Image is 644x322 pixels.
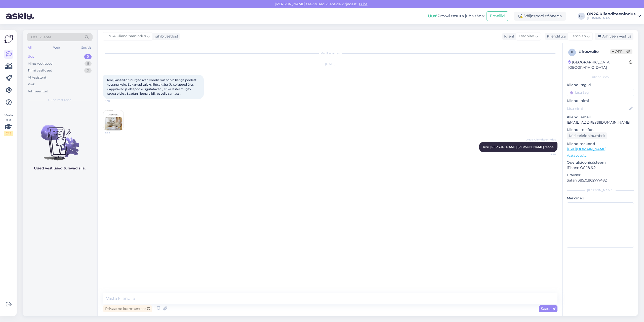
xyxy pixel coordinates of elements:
[80,44,93,51] div: Socials
[567,178,634,183] p: Safari 385.0.802777482
[357,2,369,6] span: Luba
[541,306,555,311] span: Saada
[105,33,146,39] span: ON24 Klienditeenindus
[28,82,35,87] div: Kõik
[514,12,566,21] div: Väljaspool tööaega
[103,110,124,130] img: Attachment
[567,115,634,120] p: Kliendi email
[567,153,634,158] p: Vaata edasi ...
[545,34,566,39] div: Klienditugi
[567,172,634,178] p: Brauser
[52,44,61,51] div: Web
[153,34,178,39] div: juhib vestlust
[567,165,634,170] p: iPhone OS 18.6.2
[568,60,629,70] div: [GEOGRAPHIC_DATA], [GEOGRAPHIC_DATA]
[578,13,585,20] div: OK
[482,145,554,149] span: Tere. [PERSON_NAME] [PERSON_NAME] teada.
[567,89,634,96] input: Lisa tag
[103,62,557,66] div: [DATE]
[567,147,606,151] a: [URL][DOMAIN_NAME]
[587,12,635,16] div: ON24 Klienditeenindus
[519,33,534,39] span: Estonian
[587,12,641,20] a: ON24 Klienditeenindus[DOMAIN_NAME]
[587,16,635,20] div: [DOMAIN_NAME]
[567,141,634,147] p: Klienditeekond
[428,14,437,18] b: Uus!
[567,82,634,88] p: Kliendi tag'id
[567,106,628,111] input: Lisa nimi
[28,54,34,59] div: Uus
[28,61,53,66] div: Minu vestlused
[579,49,610,55] div: # fiosvu5e
[84,54,92,59] div: 0
[4,113,13,136] div: Vaata siia
[31,34,51,40] span: Otsi kliente
[27,44,32,51] div: All
[567,120,634,125] p: [EMAIL_ADDRESS][DOMAIN_NAME]
[428,13,485,19] div: Proovi tasuta juba täna:
[4,34,14,44] img: Askly Logo
[571,50,573,54] span: f
[567,160,634,165] p: Operatsioonisüsteem
[537,153,556,156] span: 8:40
[567,196,634,201] p: Märkmed
[105,99,124,103] span: 8:38
[48,98,71,102] span: Uued vestlused
[28,68,52,73] div: Tiimi vestlused
[567,75,634,79] div: Kliendi info
[567,127,634,132] p: Kliendi telefon
[34,166,86,171] p: Uued vestlused tulevad siia.
[28,89,48,94] div: Arhiveeritud
[23,116,97,161] img: No chats
[595,33,633,40] div: Arhiveeri vestlus
[487,11,508,21] button: Emailid
[4,131,13,136] div: 2 / 3
[567,98,634,103] p: Kliendi nimi
[103,305,152,312] div: Privaatne kommentaar
[526,138,556,141] span: ON24 Klienditeenindus
[502,34,514,39] div: Klient
[105,131,124,134] span: 8:38
[84,68,92,73] div: 0
[571,33,586,39] span: Estonian
[85,61,92,66] div: 8
[103,51,557,56] div: Vestlus algas
[567,188,634,193] div: [PERSON_NAME]
[610,49,632,54] span: Offline
[28,75,46,80] div: AI Assistent
[107,78,197,95] span: Tere, kas teil on nurgadiivan voodit mis sobib kanga poolest koeraga koju. Et karvad tuleks lihts...
[567,132,607,139] div: Küsi telefoninumbrit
